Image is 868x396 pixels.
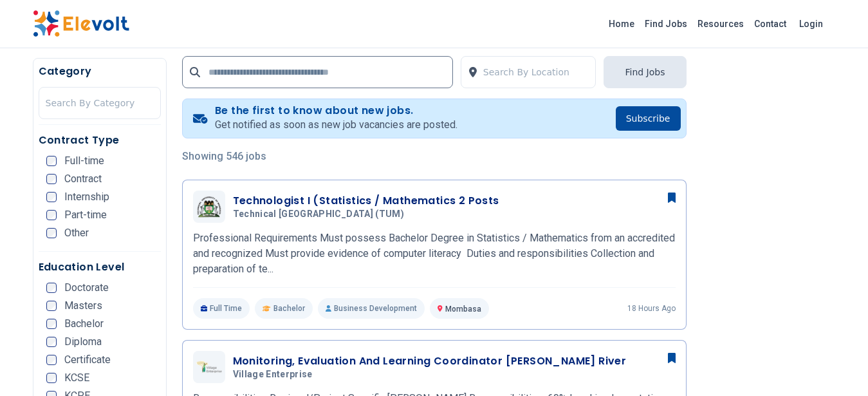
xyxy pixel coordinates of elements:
[46,174,57,184] input: Contract
[215,104,457,117] h4: Be the first to know about new jobs.
[46,283,57,293] input: Doctorate
[233,354,627,369] h3: Monitoring, Evaluation And Learning Coordinator [PERSON_NAME] River
[616,106,681,131] button: Subscribe
[33,10,129,37] img: Elevolt
[804,334,868,396] iframe: Chat Widget
[39,64,161,79] h5: Category
[46,319,57,329] input: Bachelor
[46,337,57,347] input: Diploma
[64,192,109,202] span: Internship
[64,283,109,293] span: Doctorate
[233,193,499,209] h3: Technologist I (Statistics / Mathematics 2 Posts
[46,210,57,220] input: Part-time
[46,355,57,365] input: Certificate
[791,11,831,37] a: Login
[273,303,305,314] span: Bachelor
[692,14,749,34] a: Resources
[64,355,111,365] span: Certificate
[64,228,89,238] span: Other
[196,196,222,217] img: Technical University of Mombasa (TUM)
[39,259,161,275] h5: Education Level
[193,231,676,277] p: Professional Requirements Must possess Bachelor Degree in Statistics / Mathematics from an accred...
[215,117,457,133] p: Get notified as soon as new job vacancies are posted.
[64,373,89,383] span: KCSE
[64,337,102,347] span: Diploma
[46,192,57,202] input: Internship
[640,14,692,34] a: Find Jobs
[64,319,104,329] span: Bachelor
[64,156,104,166] span: Full-time
[46,301,57,311] input: Masters
[46,373,57,383] input: KCSE
[64,210,107,220] span: Part-time
[318,298,425,319] p: Business Development
[445,305,481,314] span: Mombasa
[64,301,102,311] span: Masters
[39,133,161,148] h5: Contract Type
[193,191,676,319] a: Technical University of Mombasa (TUM)Technologist I (Statistics / Mathematics 2 PostsTechnical [G...
[233,209,405,220] span: Technical [GEOGRAPHIC_DATA] (TUM)
[182,149,687,164] p: Showing 546 jobs
[604,56,686,88] button: Find Jobs
[193,298,250,319] p: Full Time
[64,174,102,184] span: Contract
[627,303,676,314] p: 18 hours ago
[604,14,640,34] a: Home
[46,156,57,166] input: Full-time
[749,14,791,34] a: Contact
[46,228,57,238] input: Other
[233,369,313,381] span: Village Enterprise
[196,361,222,373] img: Village Enterprise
